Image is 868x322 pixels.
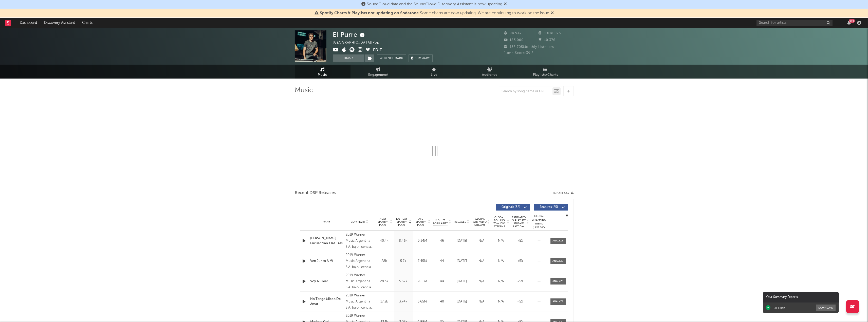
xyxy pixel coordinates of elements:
[415,57,430,60] span: Summary
[482,72,497,78] span: Audience
[531,214,547,230] div: Global Streaming Trend (Last 60D)
[518,65,574,79] a: Playlists/Charts
[310,297,343,307] a: No Tengo Miedo De Amar
[433,279,451,284] div: 44
[395,299,412,304] div: 3.74k
[551,11,554,15] span: Dismiss
[409,54,433,62] button: Summary
[376,279,393,284] div: 28.3k
[295,190,336,196] span: Recent DSP Releases
[41,18,79,28] a: Discovery Assistant
[376,217,390,226] span: 7 Day Spotify Plays
[504,51,534,55] span: Jump Score: 39.8
[849,19,855,23] div: 99 +
[756,20,833,26] input: Search for artists
[512,238,529,243] div: <5%
[384,55,403,62] span: Benchmark
[473,299,490,304] div: N/A
[453,299,470,304] div: [DATE]
[318,72,327,78] span: Music
[376,299,393,304] div: 17.2k
[310,220,343,224] div: Name
[496,204,530,211] button: Originals(32)
[377,54,406,62] a: Benchmark
[376,238,393,243] div: 40.4k
[310,236,343,246] a: [PERSON_NAME] Encuentran a las Tres
[310,259,343,264] a: Ven Junto A Mí
[492,238,509,243] div: N/A
[373,47,382,53] button: Edit
[552,192,574,195] button: Export CSV
[414,238,431,243] div: 9.34M
[512,299,529,304] div: <5%
[473,279,490,284] div: N/A
[512,279,529,284] div: <5%
[346,272,373,291] div: 2019 Warner Music Argentina S.A. bajo licencia exclusiva de 11 Loops Media S.A.
[395,238,412,243] div: 8.46k
[504,32,522,35] span: 94.947
[453,259,470,264] div: [DATE]
[310,279,343,284] a: Voy A Creer
[433,238,451,243] div: 46
[512,216,526,228] span: Estimated % Playlist Streams Last Day
[763,292,839,302] div: Your Summary Exports
[367,2,502,6] span: SoundCloud data and the SoundCloud Discovery Assistant is now updating
[847,21,851,25] button: 99+
[295,65,350,79] a: Music
[414,279,431,284] div: 9.65M
[462,65,518,79] a: Audience
[534,204,568,211] button: Features(25)
[499,206,523,209] span: Originals ( 32 )
[433,218,448,225] span: Spotify Popularity
[533,72,558,78] span: Playlists/Charts
[539,32,561,35] span: 1.018.075
[492,216,506,228] span: Global Rolling 7D Audio Streams
[504,39,524,42] span: 183.000
[492,259,509,264] div: N/A
[473,238,490,243] div: N/A
[79,18,96,28] a: Charts
[333,54,364,62] button: Track
[454,220,466,223] span: Released
[473,259,490,264] div: N/A
[351,220,365,223] span: Copyright
[453,279,470,284] div: [DATE]
[346,252,373,270] div: 2019 Warner Music Argentina S.A. bajo licencia exclusiva de 11 Loops Media S.A.
[16,18,41,28] a: Dashboard
[537,206,561,209] span: Features ( 25 )
[346,293,373,311] div: 2019 Warner Music Argentina S.A. bajo licencia exclusiva de 11 Loops Media S.A.
[504,2,507,6] span: Dismiss
[539,39,556,42] span: 10.376
[320,11,419,15] span: Spotify Charts & Playlists not updating on Sodatone
[816,305,836,311] button: Download
[350,65,406,79] a: Engagement
[346,232,373,250] div: 2019 Warner Music Argentina S.A. bajo licencia exclusiva de 11 Loops Media S.A.
[473,217,487,226] span: Global ATD Audio Streams
[504,45,554,49] span: 158.705 Monthly Listeners
[333,40,385,46] div: [GEOGRAPHIC_DATA] | Pop
[431,72,437,78] span: Live
[376,259,393,264] div: 28k
[395,217,409,226] span: Last Day Spotify Plays
[414,259,431,264] div: 7.45M
[499,89,552,93] input: Search by song name or URL
[433,299,451,304] div: 40
[395,279,412,284] div: 5.67k
[395,259,412,264] div: 5.7k
[414,299,431,304] div: 5.65M
[492,279,509,284] div: N/A
[773,306,785,310] div: LIT killah
[512,259,529,264] div: <5%
[453,238,470,243] div: [DATE]
[333,30,366,39] div: El Purre
[368,72,389,78] span: Engagement
[406,65,462,79] a: Live
[320,11,549,15] span: : Some charts are now updating. We are continuing to work on the issue
[414,217,428,226] span: ATD Spotify Plays
[492,299,509,304] div: N/A
[433,259,451,264] div: 44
